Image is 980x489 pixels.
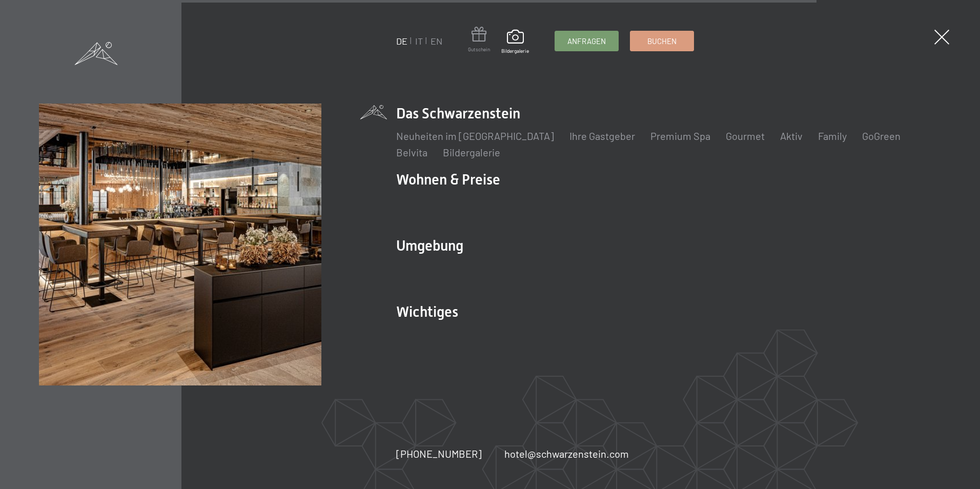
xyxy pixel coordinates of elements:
[415,35,423,47] a: IT
[396,35,407,47] a: DE
[443,146,500,158] a: Bildergalerie
[396,446,482,461] a: [PHONE_NUMBER]
[647,36,677,47] span: Buchen
[862,130,901,142] a: GoGreen
[431,35,442,47] a: EN
[468,27,490,53] a: Gutschein
[650,130,710,142] a: Premium Spa
[726,130,765,142] a: Gourmet
[396,447,482,460] span: [PHONE_NUMBER]
[396,130,554,142] a: Neuheiten im [GEOGRAPHIC_DATA]
[630,31,693,51] a: Buchen
[468,46,490,53] span: Gutschein
[501,47,529,54] span: Bildergalerie
[396,146,427,158] a: Belvita
[504,446,629,461] a: hotel@schwarzenstein.com
[567,36,606,47] span: Anfragen
[780,130,803,142] a: Aktiv
[818,130,847,142] a: Family
[569,130,635,142] a: Ihre Gastgeber
[555,31,618,51] a: Anfragen
[501,30,529,54] a: Bildergalerie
